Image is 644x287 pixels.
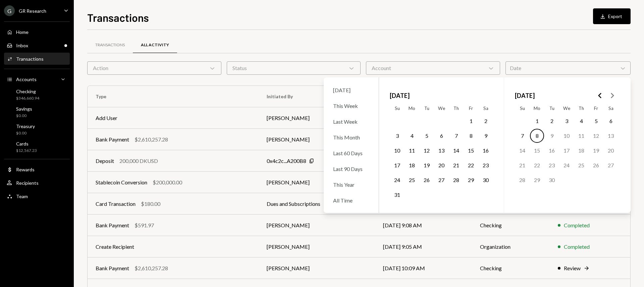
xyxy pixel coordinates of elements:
[390,158,404,172] button: Sunday, August 17th, 2025
[390,188,404,202] button: Sunday, August 31st, 2025
[515,88,535,103] span: [DATE]
[16,29,29,35] div: Home
[259,172,375,193] td: [PERSON_NAME]
[135,135,168,143] div: $2,610,257.28
[4,177,70,189] a: Recipients
[4,87,70,103] a: Checking$346,660.94
[4,53,70,65] a: Transactions
[606,90,618,102] button: Go to the Next Month
[420,129,434,143] button: Tuesday, August 5th, 2025
[420,158,434,172] button: Tuesday, August 19th, 2025
[96,221,129,229] div: Bank Payment
[505,61,631,75] div: Date
[545,173,559,187] button: Tuesday, September 30th, 2025
[96,178,147,186] div: Stablecoin Conversion
[16,113,32,119] div: $0.00
[4,104,70,120] a: Savings$0.00
[589,103,603,114] th: Friday
[390,103,493,202] table: August 2025
[434,103,449,114] th: Wednesday
[4,5,15,16] div: G
[594,90,606,102] button: Go to the Previous Month
[259,107,375,129] td: [PERSON_NAME]
[564,243,590,251] div: Completed
[375,257,472,279] td: [DATE] 10:09 AM
[449,173,463,187] button: Thursday, August 28th, 2025
[329,99,373,113] div: This Week
[574,143,588,158] button: Thursday, September 18th, 2025
[390,173,404,187] button: Sunday, August 24th, 2025
[16,96,39,101] div: $346,660.94
[515,173,529,187] button: Sunday, September 28th, 2025
[449,143,463,158] button: Thursday, August 14th, 2025
[390,88,410,103] span: [DATE]
[405,173,419,187] button: Monday, August 25th, 2025
[574,158,588,172] button: Thursday, September 25th, 2025
[259,193,375,215] td: Dues and Subscriptions
[479,129,493,143] button: Saturday, August 9th, 2025
[329,83,373,97] div: [DATE]
[16,76,37,82] div: Accounts
[559,158,574,172] button: Wednesday, September 24th, 2025
[574,114,588,128] button: Thursday, September 4th, 2025
[4,163,70,175] a: Rewards
[544,103,559,114] th: Tuesday
[259,257,375,279] td: [PERSON_NAME]
[559,103,574,114] th: Wednesday
[329,177,373,192] div: This Year
[574,103,589,114] th: Thursday
[545,129,559,143] button: Tuesday, September 9th, 2025
[87,37,133,54] a: Transactions
[515,143,529,158] button: Sunday, September 14th, 2025
[366,61,500,75] div: Account
[530,158,544,172] button: Monday, September 22nd, 2025
[119,157,158,165] div: 200,000 DKUSD
[4,39,70,51] a: Inbox
[420,143,434,158] button: Tuesday, August 12th, 2025
[16,89,39,94] div: Checking
[4,121,70,137] a: Treasury$0.00
[420,173,434,187] button: Tuesday, August 26th, 2025
[141,42,169,48] div: All Activity
[16,193,28,199] div: Team
[604,114,618,128] button: Saturday, September 6th, 2025
[464,129,478,143] button: Friday, August 8th, 2025
[434,158,448,172] button: Wednesday, August 20th, 2025
[95,42,125,48] div: Transactions
[530,114,544,128] button: Monday, September 1st, 2025
[564,221,590,229] div: Completed
[434,129,448,143] button: Wednesday, August 6th, 2025
[589,129,603,143] button: Friday, September 12th, 2025
[479,143,493,158] button: Saturday, August 16th, 2025
[559,114,574,128] button: Wednesday, September 3rd, 2025
[87,61,221,75] div: Action
[259,236,375,257] td: [PERSON_NAME]
[16,130,35,136] div: $0.00
[16,148,37,154] div: $12,567.23
[329,193,373,208] div: All Time
[604,143,618,158] button: Saturday, September 20th, 2025
[405,129,419,143] button: Monday, August 4th, 2025
[96,135,129,143] div: Bank Payment
[604,158,618,172] button: Saturday, September 27th, 2025
[141,200,160,208] div: $180.00
[390,129,404,143] button: Sunday, August 3rd, 2025
[329,130,373,145] div: This Month
[135,221,154,229] div: $591.97
[545,143,559,158] button: Tuesday, September 16th, 2025
[593,8,631,24] button: Export
[434,173,448,187] button: Wednesday, August 27th, 2025
[603,103,618,114] th: Saturday
[4,26,70,38] a: Home
[478,103,493,114] th: Saturday
[259,86,375,107] th: Initiated By
[16,180,39,186] div: Recipients
[515,129,529,143] button: Sunday, September 7th, 2025
[390,103,405,114] th: Sunday
[464,158,478,172] button: Friday, August 22nd, 2025
[267,157,306,165] div: 0x4c2c...A200B8
[227,61,361,75] div: Status
[329,162,373,176] div: Last 90 Days
[464,114,478,128] button: Friday, August 1st, 2025
[19,8,46,14] div: GR Research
